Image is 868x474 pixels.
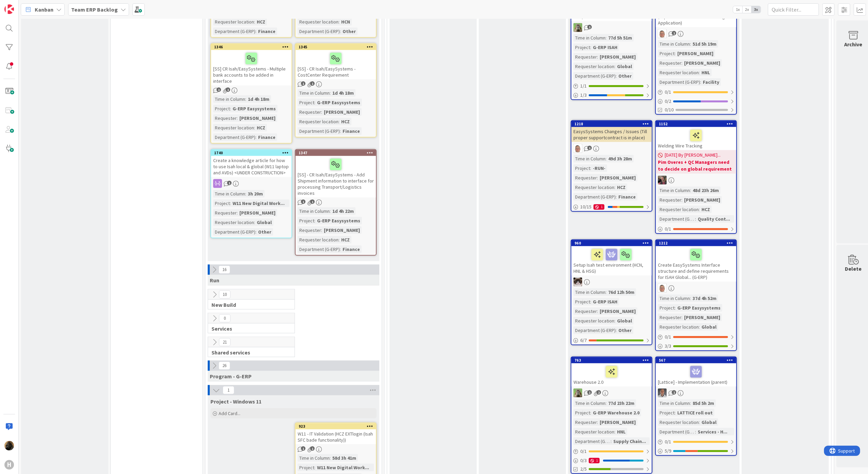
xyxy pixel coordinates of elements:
[614,63,615,70] span: :
[665,152,721,159] span: [DATE] By [PERSON_NAME]...
[213,228,255,236] div: Department (G-ERP)
[213,114,237,122] div: Requester
[699,69,700,76] span: :
[571,121,652,142] div: 1218EasysSystems Changes / Issues (Till proper supportcontract is in place)
[573,298,590,305] div: Project
[691,187,721,194] div: 48d 23h 26m
[658,69,699,76] div: Requester location
[298,246,340,253] div: Department (G-ERP)
[314,217,315,224] span: :
[573,184,614,191] div: Requester location
[573,288,605,296] div: Time in Column
[322,108,362,116] div: [PERSON_NAME]
[580,92,587,99] span: 1 / 3
[656,333,736,341] div: 0/1
[591,44,619,51] div: G-ERP ISAH
[301,81,305,86] span: 1
[310,200,315,204] span: 1
[255,124,267,131] div: HCZ
[691,295,718,302] div: 37d 4h 52m
[299,424,376,429] div: 923
[340,246,341,253] span: :
[681,314,682,321] span: :
[658,295,690,302] div: Time in Column
[656,342,736,350] div: 3/3
[580,203,591,210] span: 10 / 15
[700,78,701,86] span: :
[656,246,736,282] div: Create EasySystems Interface structure and define requirements for ISAH Global... (G-ERP)
[255,133,256,141] span: :
[213,105,230,112] div: Project
[587,25,592,29] span: 1
[341,127,362,135] div: Finance
[695,428,696,436] span: :
[699,323,700,331] span: :
[571,240,652,246] div: 960
[255,18,267,26] div: HCZ
[656,284,736,293] div: lD
[614,317,615,325] span: :
[591,298,619,305] div: G-ERP ISAH
[665,343,671,350] span: 3 / 3
[71,6,118,13] b: Team ERP Backlog
[574,241,652,246] div: 960
[675,409,676,416] span: :
[658,314,681,321] div: Requester
[298,18,338,26] div: Requester location
[322,226,362,234] div: [PERSON_NAME]
[256,133,277,141] div: Finance
[295,149,377,256] a: 1347[SS] - CR Isah/EasySystems - Add Shipment information to interface for processing Transport/L...
[598,174,637,181] div: [PERSON_NAME]
[573,164,590,172] div: Project
[296,44,376,50] div: 1345
[219,410,240,416] span: Add Card...
[696,215,732,223] div: Quality Cont...
[210,149,292,238] a: 1740Create a knowledge article for how to use Isah local & global (W11 laptop and AVDs) <UNDER CO...
[606,399,636,407] div: 77d 23h 22m
[231,105,278,112] div: G-ERP Easysystems
[573,428,614,436] div: Requester location
[605,399,606,407] span: :
[571,357,652,474] a: 763Warehouse 2.0TTTime in Column:77d 23h 22mProject:G-ERP Warehouse 2.0Requester:[PERSON_NAME]Req...
[676,50,715,57] div: [PERSON_NAME]
[256,28,277,35] div: Finance
[655,239,737,351] a: 1212Create EasySystems Interface structure and define requirements for ISAH Global... (G-ERP)lDTi...
[690,399,691,407] span: :
[656,127,736,150] div: Welding Wire Tracking
[655,357,737,456] a: 567[Lattice] - Implementation (parent)PSTime in Column:85d 5h 2mProject:LATTICE roll outRequester...
[4,441,14,451] img: ND
[298,89,330,97] div: Time in Column
[296,429,376,444] div: W11 - IT Validation (HCZ EXTlogin (Isah SFC bade functionality))
[341,28,358,35] div: Other
[605,34,606,42] span: :
[665,333,671,341] span: 0 / 1
[690,295,691,302] span: :
[571,91,652,99] div: 1/3
[298,226,321,234] div: Requester
[213,133,255,141] div: Department (G-ERP)
[571,203,652,211] div: 10/151
[656,357,736,363] div: 567
[665,89,671,96] span: 0 / 1
[298,118,338,125] div: Requester location
[598,307,637,315] div: [PERSON_NAME]
[658,215,695,223] div: Department (G-ERP)
[573,72,616,80] div: Department (G-ERP)
[615,428,627,436] div: HNL
[340,236,351,243] div: HCZ
[682,196,722,204] div: [PERSON_NAME]
[690,40,691,48] span: :
[296,44,376,79] div: 1345[SS] - CR Isah/EasySystems - CostCenter Requirement
[341,246,362,253] div: Finance
[298,99,314,106] div: Project
[658,196,681,204] div: Requester
[590,298,591,305] span: :
[213,200,230,207] div: Project
[298,236,338,243] div: Requester location
[700,418,718,426] div: Global
[315,99,362,106] div: G-ERP Easysystems
[330,207,331,215] span: :
[658,40,690,48] div: Time in Column
[573,155,605,162] div: Time in Column
[682,314,722,321] div: [PERSON_NAME]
